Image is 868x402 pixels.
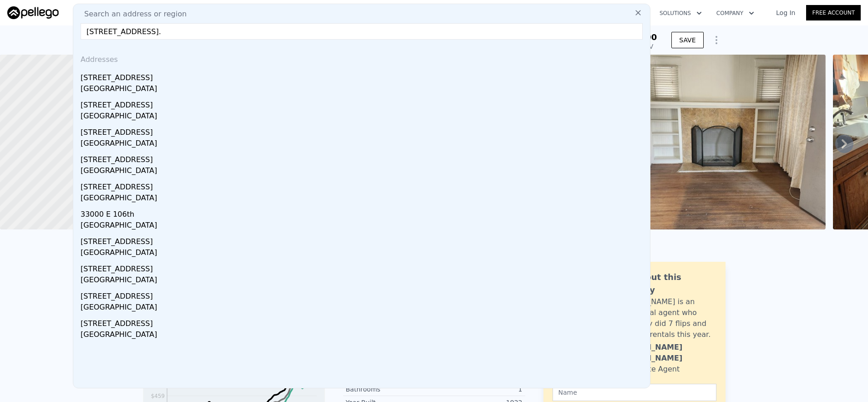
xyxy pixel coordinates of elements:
div: [PERSON_NAME] [PERSON_NAME] [615,342,716,364]
div: [STREET_ADDRESS] [81,151,646,165]
div: [STREET_ADDRESS] [81,287,646,302]
div: [STREET_ADDRESS] [81,123,646,138]
div: [PERSON_NAME] is an active local agent who personally did 7 flips and bought 3 rentals this year. [615,296,716,340]
div: [GEOGRAPHIC_DATA] [81,111,646,123]
tspan: $459 [151,393,165,399]
div: [GEOGRAPHIC_DATA] [81,275,646,287]
img: Sale: 167345916 Parcel: 48325360 [625,55,826,229]
div: Ask about this property [615,271,716,296]
input: Name [553,384,716,401]
div: 33000 E 106th [81,205,646,220]
div: [GEOGRAPHIC_DATA] [81,302,646,315]
img: Pellego [7,6,59,19]
div: [GEOGRAPHIC_DATA] [81,329,646,342]
div: Bathrooms [346,385,434,394]
div: [STREET_ADDRESS] [81,178,646,193]
div: [GEOGRAPHIC_DATA] [81,220,646,233]
div: [STREET_ADDRESS] [81,260,646,275]
button: SAVE [671,32,703,48]
div: [GEOGRAPHIC_DATA] [81,165,646,178]
button: Show Options [707,31,726,49]
div: [STREET_ADDRESS] [81,69,646,83]
a: Free Account [806,5,861,20]
div: [GEOGRAPHIC_DATA] [81,193,646,205]
a: Log In [765,8,806,17]
button: Company [709,5,761,21]
div: [STREET_ADDRESS] [81,315,646,329]
span: Search an address or region [77,9,187,20]
button: Solutions [652,5,709,21]
div: [STREET_ADDRESS] [81,233,646,247]
div: [GEOGRAPHIC_DATA] [81,83,646,96]
div: [GEOGRAPHIC_DATA] [81,138,646,151]
div: 1 [434,385,523,394]
input: Enter an address, city, region, neighborhood or zip code [81,23,643,40]
div: [STREET_ADDRESS] [81,96,646,111]
div: Addresses [77,47,646,69]
div: [GEOGRAPHIC_DATA] [81,247,646,260]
